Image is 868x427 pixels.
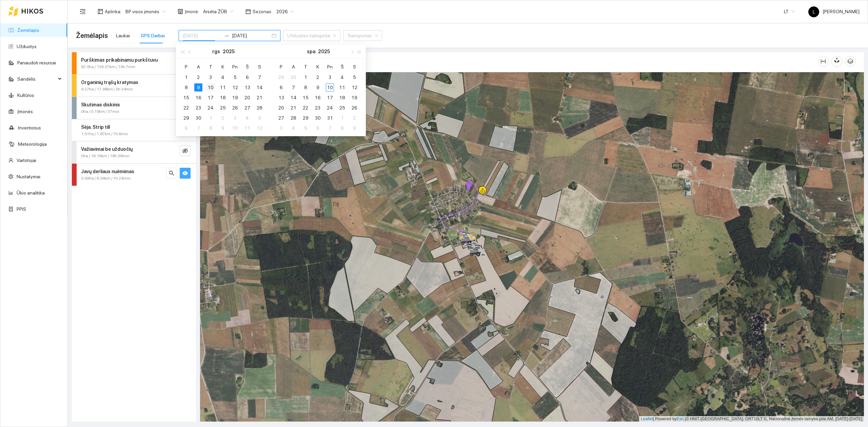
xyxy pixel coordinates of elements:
[194,114,202,122] div: 30
[217,123,229,133] td: 2025-10-09
[314,73,322,81] div: 2
[17,158,36,163] a: Vartotojai
[255,104,263,112] div: 28
[289,94,297,102] div: 14
[275,123,287,133] td: 2025-11-03
[307,45,315,58] button: spa
[116,32,130,39] div: Laukai
[217,93,229,103] td: 2025-09-18
[253,82,265,93] td: 2025-09-14
[17,109,33,114] a: Įmonės
[241,61,253,72] th: Š
[17,60,56,65] a: Panaudoti resursai
[229,93,241,103] td: 2025-09-19
[206,124,215,132] div: 8
[17,174,40,179] a: Nustatymai
[314,114,322,122] div: 30
[81,153,130,159] span: 0ha / 16.16km / 18h 38min
[182,148,188,155] span: eye-invisible
[641,416,653,421] a: Leaflet
[192,123,204,133] td: 2025-10-07
[312,123,324,133] td: 2025-11-06
[204,123,217,133] td: 2025-10-08
[204,82,217,93] td: 2025-09-10
[81,64,135,70] span: 92.9ha / 136.07km / 10h 7min
[784,6,795,17] span: LT
[301,83,310,91] div: 8
[72,97,196,119] div: Skutimas diskinis0ha / 0.79km / 37mineye-invisible
[277,83,285,91] div: 6
[18,141,47,147] a: Meteorologija
[277,124,285,132] div: 3
[338,94,346,102] div: 18
[277,94,285,102] div: 13
[18,125,41,130] a: Inventorius
[275,82,287,93] td: 2025-10-06
[338,114,346,122] div: 1
[255,124,263,132] div: 12
[312,103,324,113] td: 2025-10-23
[229,103,241,113] td: 2025-09-26
[231,73,239,81] div: 5
[217,113,229,123] td: 2025-10-02
[180,82,192,93] td: 2025-09-08
[348,103,360,113] td: 2025-10-26
[203,6,233,17] span: Arsėta ŽŪB
[677,416,684,421] a: Esri
[243,83,251,91] div: 13
[231,124,239,132] div: 10
[180,103,192,113] td: 2025-09-22
[348,113,360,123] td: 2025-11-02
[219,83,227,91] div: 11
[208,52,818,71] div: Žemėlapis
[81,131,128,137] span: 1.01ha / 1.87km / 7h 6min
[326,94,334,102] div: 17
[312,82,324,93] td: 2025-10-09
[219,114,227,122] div: 2
[206,114,215,122] div: 1
[275,72,287,82] td: 2025-09-29
[180,93,192,103] td: 2025-09-15
[183,32,221,39] input: Pradžios data
[324,113,336,123] td: 2025-10-31
[219,73,227,81] div: 4
[182,83,190,91] div: 8
[287,123,299,133] td: 2025-11-04
[326,114,334,122] div: 31
[206,73,215,81] div: 3
[212,45,220,58] button: rgs
[350,94,358,102] div: 19
[182,114,190,122] div: 29
[350,73,358,81] div: 5
[287,82,299,93] td: 2025-10-07
[217,72,229,82] td: 2025-09-04
[204,103,217,113] td: 2025-09-24
[324,103,336,113] td: 2025-10-24
[141,32,165,39] div: GPS Darbai
[180,168,191,179] button: eye
[808,9,860,14] span: [PERSON_NAME]
[255,73,263,81] div: 7
[301,124,310,132] div: 5
[253,93,265,103] td: 2025-09-21
[338,124,346,132] div: 8
[639,416,864,422] div: | Powered by © HNIT-[GEOGRAPHIC_DATA]; ORT10LT ©, Nacionalinė žemės tarnyba prie AM, [DATE]-[DATE]
[232,32,270,39] input: Pabaigos data
[338,104,346,112] div: 25
[324,123,336,133] td: 2025-11-07
[223,45,235,58] button: 2025
[326,124,334,132] div: 7
[182,124,190,132] div: 6
[289,73,297,81] div: 30
[314,83,322,91] div: 9
[324,93,336,103] td: 2025-10-17
[98,9,103,14] span: layout
[324,61,336,72] th: Pn
[299,113,312,123] td: 2025-10-29
[243,114,251,122] div: 4
[81,169,134,174] strong: Javų derliaus nuėmimas
[253,113,265,123] td: 2025-10-05
[348,82,360,93] td: 2025-10-12
[194,124,202,132] div: 7
[336,72,348,82] td: 2025-10-04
